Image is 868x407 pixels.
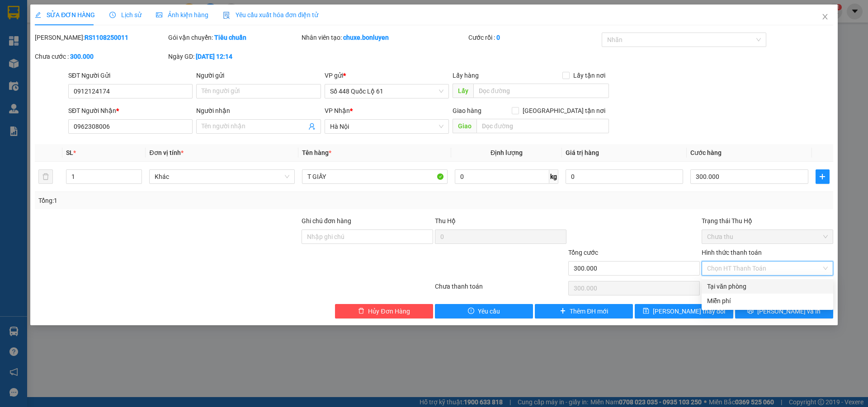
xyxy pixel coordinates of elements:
[812,5,838,30] button: Close
[435,304,533,318] button: exclamation-circleYêu cầu
[491,149,523,156] span: Định lượng
[134,171,140,177] span: up
[643,308,649,315] span: save
[308,123,316,130] span: user-add
[325,107,350,114] span: VP Nhận
[223,11,318,19] span: Yêu cầu xuất hóa đơn điện tử
[156,11,208,19] span: Ảnh kiện hàng
[707,281,828,291] div: Tại văn phòng
[62,49,120,79] li: VP [GEOGRAPHIC_DATA]
[149,149,183,156] span: Đơn vị tính
[335,304,433,318] button: deleteHủy Đơn Hàng
[343,34,389,41] b: chuxe.bonluyen
[570,306,608,316] span: Thêm ĐH mới
[468,308,474,315] span: exclamation-circle
[496,34,500,41] b: 0
[70,53,94,60] b: 300.000
[109,12,116,18] span: clock-circle
[35,51,166,61] div: Chưa cước :
[519,106,609,116] span: [GEOGRAPHIC_DATA] tận nơi
[325,70,449,80] div: VP gửi
[476,119,609,133] input: Dọc đường
[330,84,443,98] span: Số 448 Quốc Lộ 61
[302,229,433,244] input: Ghi chú đơn hàng
[5,5,131,38] li: Bốn Luyện Express
[302,217,351,225] label: Ghi chú đơn hàng
[68,70,193,80] div: SĐT Người Gửi
[68,106,193,116] div: SĐT Người Nhận
[330,120,443,133] span: Hà Nội
[566,149,599,156] span: Giá trị hàng
[707,296,828,306] div: Miễn phí
[707,262,828,275] span: Chọn HT Thanh Toán
[109,11,142,19] span: Lịch sử
[434,281,567,297] div: Chưa thanh toán
[35,11,95,19] span: SỬA ĐƠN HÀNG
[132,177,142,183] span: Decrease Value
[168,51,300,61] div: Ngày GD:
[747,308,754,315] span: printer
[196,106,321,116] div: Người nhận
[468,33,600,42] div: Cước rồi :
[549,169,558,184] span: kg
[453,84,473,98] span: Lấy
[453,107,481,114] span: Giao hàng
[707,230,828,243] span: Chưa thu
[535,304,633,318] button: plusThêm ĐH mới
[453,72,479,79] span: Lấy hàng
[478,306,500,316] span: Yêu cầu
[196,53,232,60] b: [DATE] 12:14
[5,49,62,69] li: VP Số 448 Quốc Lộ 61
[816,173,829,180] span: plus
[358,308,364,315] span: delete
[134,178,140,183] span: down
[214,34,246,41] b: Tiêu chuẩn
[302,33,467,42] div: Nhân viên tạo:
[155,170,289,183] span: Khác
[85,34,128,41] b: RS1108250011
[570,70,609,80] span: Lấy tận nơi
[702,249,762,256] label: Hình thức thanh toán
[38,169,53,184] button: delete
[635,304,733,318] button: save[PERSON_NAME] thay đổi
[473,84,609,98] input: Dọc đường
[66,149,73,156] span: SL
[156,12,162,18] span: picture
[560,308,566,315] span: plus
[38,196,335,206] div: Tổng: 1
[435,217,456,225] span: Thu Hộ
[368,306,410,316] span: Hủy Đơn Hàng
[35,33,166,42] div: [PERSON_NAME]:
[690,149,722,156] span: Cước hàng
[816,169,830,184] button: plus
[702,216,833,226] div: Trạng thái Thu Hộ
[168,33,300,42] div: Gói vận chuyển:
[196,70,321,80] div: Người gửi
[823,266,828,271] span: close-circle
[653,306,725,316] span: [PERSON_NAME] thay đổi
[757,306,821,316] span: [PERSON_NAME] và In
[735,304,833,318] button: printer[PERSON_NAME] và In
[568,249,598,256] span: Tổng cước
[132,170,142,177] span: Increase Value
[302,169,448,184] input: VD: Bàn, Ghế
[35,12,41,18] span: edit
[302,149,331,156] span: Tên hàng
[821,13,829,20] span: close
[453,119,476,133] span: Giao
[223,12,230,19] img: icon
